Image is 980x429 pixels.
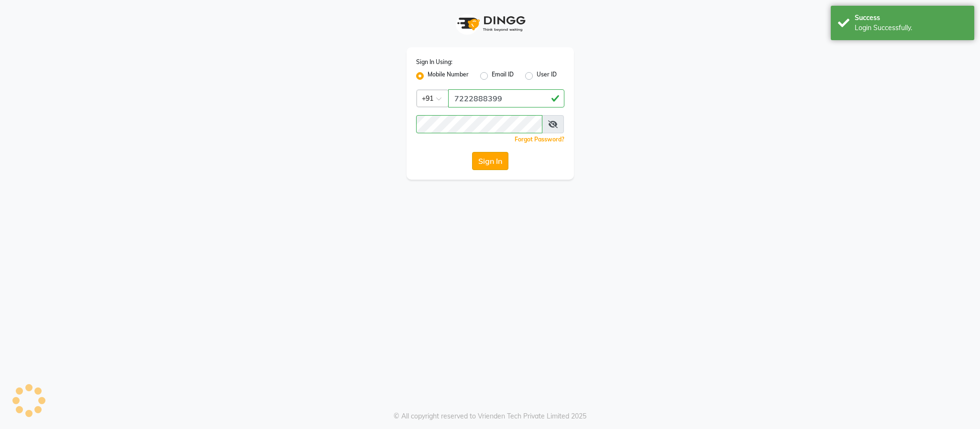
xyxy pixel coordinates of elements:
label: Mobile Number [428,70,469,82]
label: Email ID [492,70,514,82]
a: Forgot Password? [515,136,564,143]
img: logo1.svg [452,10,529,38]
input: Username [448,89,564,107]
div: Success [855,13,967,23]
input: Username [416,115,542,133]
label: Sign In Using: [416,58,452,66]
button: Sign In [472,152,508,170]
div: Login Successfully. [855,23,967,33]
label: User ID [537,70,557,82]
